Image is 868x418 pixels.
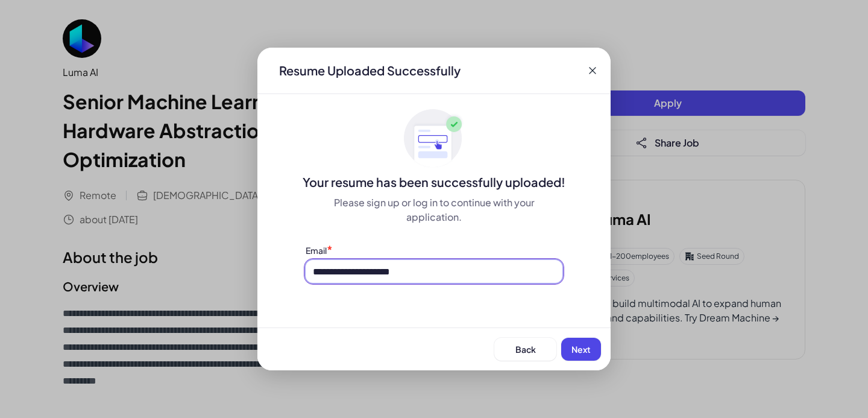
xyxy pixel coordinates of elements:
[571,344,591,355] span: Next
[306,195,562,224] div: Please sign up or log in to continue with your application.
[515,344,536,355] span: Back
[257,174,611,191] div: Your resume has been successfully uploaded!
[269,62,470,79] div: Resume Uploaded Successfully
[404,109,464,169] img: ApplyedMaskGroup3.svg
[306,245,327,256] label: Email
[561,338,601,361] button: Next
[494,338,556,361] button: Back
